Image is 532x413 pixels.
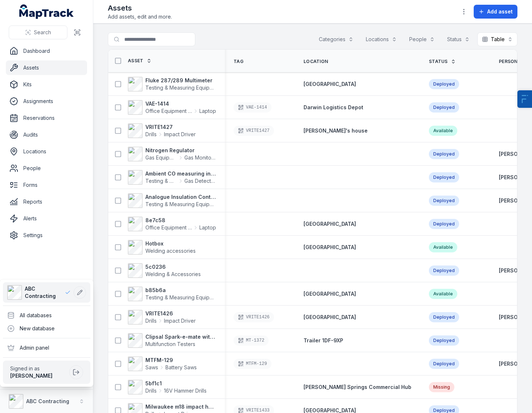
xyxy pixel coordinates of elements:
span: ABC Contracting [25,285,65,300]
strong: [PERSON_NAME] [10,373,52,379]
strong: ABC Contracting [26,398,69,404]
div: All databases [3,309,90,322]
div: Admin panel [3,341,90,354]
span: Signed in as [10,365,66,372]
div: New database [3,322,90,335]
